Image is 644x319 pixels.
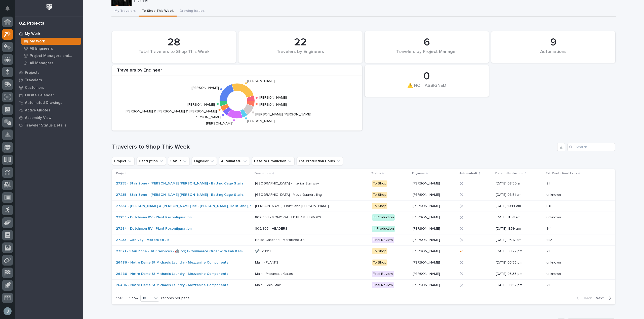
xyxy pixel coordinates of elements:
input: Search [567,143,615,151]
a: Active Quotes [15,106,83,114]
div: Automations [500,49,607,60]
button: Drawing Issues [177,6,208,17]
p: [PERSON_NAME] [413,271,441,276]
p: [DATE] 03:35 pm [496,272,542,276]
p: [DATE] 03:17 pm [496,238,542,242]
p: Active Quotes [25,108,50,113]
p: Project [116,171,127,176]
p: Onsite Calendar [25,93,54,98]
p: [DATE] 03:35 pm [496,261,542,265]
p: 802/803 - HEADERS [255,226,289,231]
p: records per page [161,296,190,300]
button: Engineer [192,157,217,165]
p: Status [371,171,381,176]
p: All Managers [30,61,53,66]
text: [PERSON_NAME] [194,115,221,119]
tr: 27334 - [PERSON_NAME] & [PERSON_NAME] Inc - [PERSON_NAME], Hoist, and [PERSON_NAME] [PERSON_NAME]... [112,201,615,212]
p: Description [255,171,271,176]
p: [DATE] 11:58 am [496,215,542,220]
p: Boise Cascade - Motorized Jib [255,237,306,242]
p: [DATE] 08:51 am [496,193,542,197]
a: Travelers [15,76,83,84]
p: [DATE] 03:57 pm [496,283,542,287]
p: My Work [30,39,45,44]
button: Project [112,157,135,165]
p: [DATE] 03:22 pm [496,249,542,253]
tr: 26486 - Notre Dame St Michaels Laundry - Mezzanine Components Main - PLANKSMain - PLANKS To Shop[... [112,257,615,268]
div: 10 [141,296,153,301]
div: Total Travelers to Shop This Week [120,49,227,60]
div: Final Review [372,237,394,243]
button: Automated? [219,157,250,165]
div: Travelers by Engineer [112,68,362,76]
img: Workspace Logo [45,3,54,12]
p: Engineer [412,171,425,176]
p: 18.3 [546,237,553,242]
p: [GEOGRAPHIC_DATA] - Interior Stairway [255,180,320,186]
tr: 27294 - Dutchmen RV - Plant Reconfiguration 802/803 - MONORAIL, FP BEAMS, DROPS802/803 - MONORAIL... [112,212,615,223]
div: In Production [372,214,395,221]
p: [PERSON_NAME] [413,237,441,242]
a: All Engineers [19,45,83,52]
p: Automated? [459,171,477,176]
text: [PERSON_NAME] & [PERSON_NAME] & [PERSON_NAME] [126,110,217,113]
div: 0 [373,70,480,83]
p: unknown [546,260,562,265]
button: My Travelers [111,6,139,17]
p: Traveler Status Details [25,123,66,128]
a: 27371 - Stair Zone - J&P Services - 🤖 (v2) E-Commerce Order with Fab Item [116,249,243,253]
text: [PERSON_NAME] [259,96,287,99]
p: My Work [25,32,40,36]
p: Customers [25,86,44,90]
tr: 27235 - Stair Zone - [PERSON_NAME] [PERSON_NAME] - Batting Cage Stairs [GEOGRAPHIC_DATA] - Interi... [112,178,615,189]
p: [PERSON_NAME] [413,226,441,231]
p: 1 of 3 [112,292,127,304]
p: Projects [25,71,39,75]
p: [PERSON_NAME], Hoist, and [PERSON_NAME] [255,203,330,208]
p: unknown [546,271,562,276]
a: Projects [15,69,83,76]
div: To Shop [372,260,387,266]
div: ⚠️ NOT ASSIGNED [373,83,480,94]
div: To Shop [372,180,387,187]
text: [PERSON_NAME] [PERSON_NAME] [255,113,311,116]
p: 8.8 [546,203,552,208]
a: All Managers [19,59,83,67]
a: 27233 - Con-vey - Motorized Jib [116,238,169,242]
div: Final Review [372,282,394,288]
div: 9 [500,36,607,49]
div: 28 [120,36,227,49]
p: 802/803 - MONORAIL, FP BEAMS, DROPS [255,214,322,220]
p: [DATE] 10:14 am [496,204,542,208]
a: 27334 - [PERSON_NAME] & [PERSON_NAME] Inc - [PERSON_NAME], Hoist, and [PERSON_NAME] [116,204,275,208]
button: Est. Production Hours [297,157,343,165]
p: 21 [546,282,551,287]
p: [PERSON_NAME] [413,192,441,197]
div: Final Review [372,271,394,277]
p: [PERSON_NAME] [413,248,441,253]
a: My Work [19,38,83,45]
p: [DATE] 11:59 am [496,227,542,231]
div: To Shop [372,203,387,209]
text: [PERSON_NAME] [191,86,219,90]
div: Notifications [6,6,13,14]
a: 26486 - Notre Dame St Michaels Laundry - Mezzanine Components [116,261,228,265]
text: [PERSON_NAME] [187,103,215,106]
div: 22 [247,36,354,49]
p: Travelers [25,78,42,83]
p: [PERSON_NAME] [413,180,441,186]
button: Next [594,296,615,300]
p: Show [129,296,138,300]
p: [PERSON_NAME] [413,282,441,287]
tr: 26486 - Notre Dame St Michaels Laundry - Mezzanine Components Main - Ship StairMain - Ship Stair ... [112,280,615,291]
p: Project Managers and Engineers [30,54,79,58]
p: unknown [546,214,562,220]
tr: 26486 - Notre Dame St Michaels Laundry - Mezzanine Components Main - Pneumatic GatesMain - Pneuma... [112,268,615,280]
p: Main - Pneumatic Gates [255,271,294,276]
span: Next [596,296,607,300]
text: [PERSON_NAME] [247,79,275,83]
button: Back [573,296,594,300]
text: [PERSON_NAME] [247,120,275,123]
a: Traveler Status Details [15,121,83,129]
